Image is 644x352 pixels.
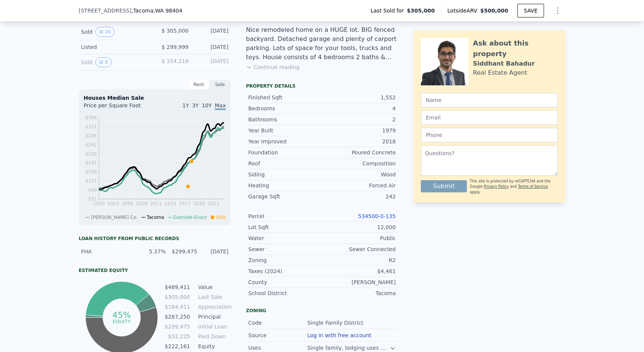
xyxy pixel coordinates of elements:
td: Initial Loan [197,322,231,331]
div: R2 [322,256,396,264]
div: Single Family District [307,319,365,327]
button: View historical data [95,27,114,37]
span: [PERSON_NAME] Co. [91,215,138,220]
div: 2 [322,116,396,123]
a: 534500-0-135 [358,213,396,219]
div: Sewer Connected [322,245,396,253]
div: [DATE] [195,27,228,37]
tspan: 2017 [179,201,191,206]
div: Lot Sqft [248,223,322,231]
div: Bathrooms [248,116,322,123]
div: 5.37% [139,248,166,255]
div: Wood [322,171,396,178]
div: Forced Air [322,182,396,189]
span: [STREET_ADDRESS] [79,7,132,14]
td: Last Sale [197,293,231,301]
div: Siddhant Bahadur [473,59,535,68]
div: Uses [248,344,307,352]
button: Continue reading [246,63,300,71]
td: Paid Down [197,332,231,341]
div: Listed [81,43,149,51]
td: Value [197,283,231,291]
button: SAVE [517,4,544,17]
div: [DATE] [195,43,228,51]
a: Terms of Service [518,184,548,189]
div: Poured Concrete [322,149,396,156]
div: [DATE] [202,248,228,255]
div: Water [248,234,322,242]
div: Siding [248,171,322,178]
button: Submit [421,180,467,192]
div: 1,552 [322,94,396,101]
tspan: 2008 [136,201,148,206]
div: Single family, lodging uses with one guest room. [307,344,390,352]
div: Year Built [248,127,322,134]
input: Email [421,110,558,125]
tspan: $296 [85,133,97,138]
button: View historical data [95,57,111,67]
tspan: 2000 [93,201,105,206]
div: Property details [246,83,398,89]
tspan: $156 [85,169,97,174]
button: Show Options [550,3,565,18]
td: Equity [197,342,231,350]
span: $500,000 [480,8,508,14]
div: Ask about this property [473,38,558,59]
tspan: $51 [88,196,97,202]
span: , Tacoma [132,7,182,14]
div: [DATE] [195,57,228,67]
div: Estimated Equity [79,267,231,273]
span: Max [215,102,226,110]
input: Phone [421,128,558,142]
span: Lotside ARV [447,7,480,14]
span: $ 305,000 [162,28,189,34]
div: Real Estate Agent [473,68,527,77]
div: Garage Sqft [248,193,322,200]
tspan: $86 [88,187,97,193]
div: Houses Median Sale [84,94,226,102]
tspan: equity [113,318,131,324]
div: $4,461 [322,267,396,275]
div: Source [248,332,307,339]
tspan: $331 [85,124,97,129]
td: $489,411 [164,283,190,291]
span: , WA 98404 [154,8,182,14]
div: 2018 [322,138,396,145]
div: 12,000 [322,223,396,231]
span: $ 154,219 [162,58,189,64]
span: Eastside-Enact [173,215,207,220]
span: Sale [216,215,226,220]
button: Log in with free account [307,332,371,338]
span: Last Sold for [371,7,407,14]
span: Tacoma [147,215,164,220]
div: Sewer [248,245,322,253]
div: Rent [188,80,209,90]
td: $299,475 [164,322,190,331]
span: 1Y [182,102,189,108]
div: Heating [248,182,322,189]
span: $305,000 [407,7,435,14]
span: 10Y [202,102,212,108]
div: [PERSON_NAME] [322,278,396,286]
td: $222,161 [164,342,190,350]
div: School District [248,289,322,297]
tspan: $191 [85,160,97,165]
div: Sold [81,57,149,67]
tspan: 2023 [208,201,219,206]
div: Price per Square Foot [84,102,155,114]
tspan: 2006 [122,201,133,206]
div: Year Improved [248,138,322,145]
td: $184,411 [164,303,190,311]
div: Code [248,319,307,327]
div: $299,475 [170,248,197,255]
div: Zoning [246,308,398,314]
span: $ 299,999 [162,44,189,50]
div: 1979 [322,127,396,134]
div: Roof [248,160,322,167]
div: County [248,278,322,286]
div: Zoning [248,256,322,264]
tspan: $261 [85,142,97,148]
input: Name [421,93,558,107]
div: Bedrooms [248,105,322,112]
div: Composition [322,160,396,167]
